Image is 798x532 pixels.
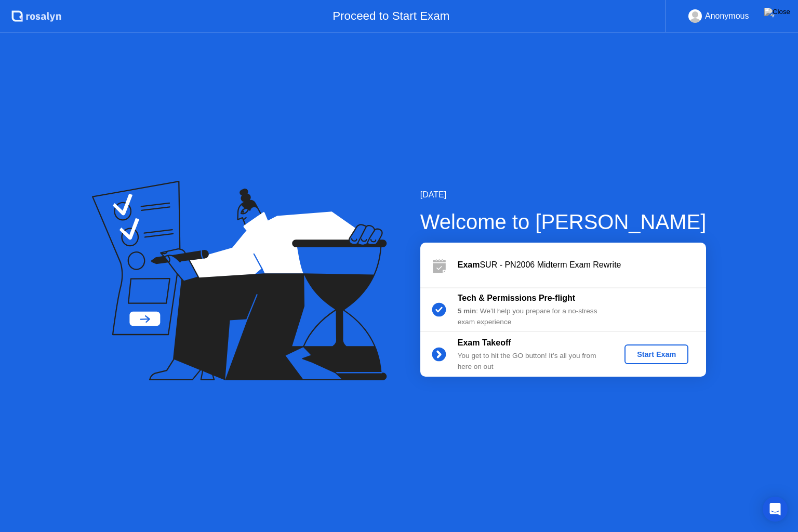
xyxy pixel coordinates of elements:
div: You get to hit the GO button! It’s all you from here on out [458,351,607,372]
div: [DATE] [420,189,707,201]
button: Start Exam [624,344,688,364]
div: Welcome to [PERSON_NAME] [420,206,707,237]
div: SUR - PN2006 Midterm Exam Rewrite [458,259,706,271]
b: Tech & Permissions Pre-flight [458,294,575,302]
div: Anonymous [705,9,749,23]
b: 5 min [458,307,476,315]
img: Close [764,8,790,16]
div: : We’ll help you prepare for a no-stress exam experience [458,306,607,327]
b: Exam [458,260,480,269]
b: Exam Takeoff [458,338,511,347]
div: Start Exam [629,350,684,358]
div: Open Intercom Messenger [763,497,788,522]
